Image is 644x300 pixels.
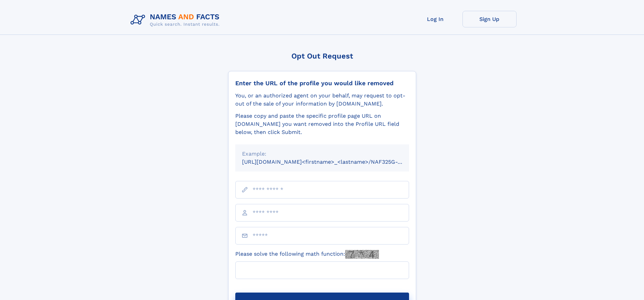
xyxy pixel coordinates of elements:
[228,52,416,60] div: Opt Out Request
[235,250,379,259] label: Please solve the following math function:
[235,92,409,108] div: You, or an authorized agent on your behalf, may request to opt-out of the sale of your informatio...
[408,11,462,27] a: Log In
[235,112,409,136] div: Please copy and paste the specific profile page URL on [DOMAIN_NAME] you want removed into the Pr...
[242,159,422,165] small: [URL][DOMAIN_NAME]<firstname>_<lastname>/NAF325G-xxxxxxxx
[242,150,402,158] div: Example:
[462,11,517,27] a: Sign Up
[128,11,225,29] img: Logo Names and Facts
[235,79,409,87] div: Enter the URL of the profile you would like removed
